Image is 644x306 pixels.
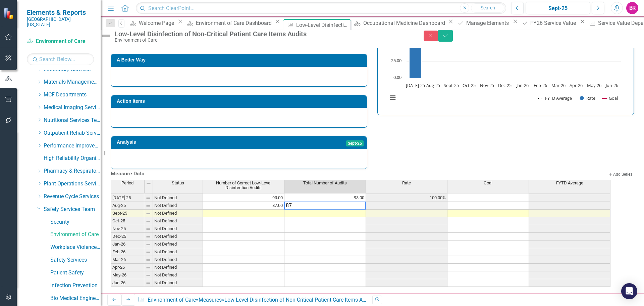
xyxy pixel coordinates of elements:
div: Environment of Care [115,38,410,43]
td: Not Defined [153,264,203,271]
a: Environment of Care Dashboard [184,19,273,27]
a: Environment of Care [27,38,94,45]
a: Workplace Violence Prevention Team [50,244,101,251]
td: Dec-25 [111,233,144,241]
svg: Interactive chart [384,7,624,108]
img: 8DAGhfEEPCf229AAAAAElFTkSuQmCC [146,211,151,216]
td: Aug-25 [111,202,144,210]
button: Sept-25 [526,2,590,14]
div: Open Intercom Messenger [621,283,637,299]
img: 8DAGhfEEPCf229AAAAAElFTkSuQmCC [146,257,151,263]
button: BR [626,2,638,14]
a: MCF Departments [44,91,101,99]
img: 8DAGhfEEPCf229AAAAAElFTkSuQmCC [146,280,151,286]
td: Mar-26 [111,256,144,264]
td: Not Defined [153,210,203,217]
button: View chart menu, Chart [388,93,397,102]
div: » » [138,296,367,304]
img: 8DAGhfEEPCf229AAAAAElFTkSuQmCC [146,195,151,201]
a: Nutritional Services Team [44,117,101,124]
td: 87.00 [203,202,284,210]
a: Revenue Cycle Services [44,193,101,201]
a: Manage Elements [455,19,511,27]
h3: Action Items [117,99,364,104]
a: Safety Services Team [44,206,101,213]
text: Oct-25 [463,82,476,88]
button: Search [471,3,504,13]
input: Search Below... [27,53,94,65]
div: Manage Elements [466,19,511,27]
div: Chart. Highcharts interactive chart. [384,7,627,108]
div: FY26 Service Value [530,19,578,27]
text: Sept-25 [444,82,459,88]
td: Not Defined [153,241,203,248]
text: 25.00 [391,57,401,63]
text: Mar-26 [551,82,566,88]
img: 8DAGhfEEPCf229AAAAAElFTkSuQmCC [146,265,151,270]
a: Occupational Medicine Dashboard [352,19,447,27]
td: Jan-26 [111,241,144,248]
td: Not Defined [153,217,203,225]
img: 8DAGhfEEPCf229AAAAAElFTkSuQmCC [146,203,151,209]
td: Not Defined [153,225,203,233]
td: Not Defined [153,271,203,279]
td: 93.00 [203,194,284,202]
td: Not Defined [153,279,203,287]
text: 0.00 [393,74,401,80]
img: 8DAGhfEEPCf229AAAAAElFTkSuQmCC [146,242,151,247]
a: FY26 Service Value [519,19,578,27]
button: Show FYTD Average [538,95,573,101]
text: Feb-26 [534,82,547,88]
img: ClearPoint Strategy [3,7,15,19]
h3: Measure Data [111,171,399,177]
img: 8DAGhfEEPCf229AAAAAElFTkSuQmCC [146,226,151,232]
span: Number of Correct Low-Level Disinfection Audits [204,181,283,190]
h3: Analysis [117,140,247,145]
a: Environment of Care [148,297,196,303]
img: 8DAGhfEEPCf229AAAAAElFTkSuQmCC [146,234,151,239]
button: Show Rate [580,95,595,101]
a: Security [50,218,101,226]
a: Medical Imaging Services [44,104,101,112]
img: 8DAGhfEEPCf229AAAAAElFTkSuQmCC [146,181,151,186]
td: May-26 [111,271,144,279]
a: Environment of Care [50,231,101,238]
img: Not Defined [101,31,111,41]
td: Sept-25 [111,210,144,217]
span: Sept-25 [346,140,364,146]
td: Not Defined [153,194,203,202]
td: Apr-26 [111,264,144,271]
text: Dec-25 [498,82,512,88]
a: Welcome Page [128,19,176,27]
td: Oct-25 [111,217,144,225]
button: Show Goal [602,95,618,101]
button: Add Series [606,171,634,178]
td: Not Defined [153,233,203,241]
td: Feb-26 [111,248,144,256]
span: Status [172,181,184,185]
a: Patient Safety [50,269,101,277]
td: Not Defined [153,202,203,210]
text: Jun-26 [605,82,618,88]
div: Sept-25 [528,4,588,12]
span: FYTD Average [556,181,583,185]
div: Low-Level Disinfection of Non-Critical Patient Care Items Audits [224,297,374,303]
a: Outpatient Rehab Services [44,129,101,137]
td: 93.00 [284,194,366,202]
a: High Reliability Organization [44,155,101,162]
h3: A Better Way [117,57,364,62]
td: Not Defined [153,248,203,256]
img: 8DAGhfEEPCf229AAAAAElFTkSuQmCC [146,273,151,278]
div: Welcome Page [139,19,176,27]
text: May-26 [587,82,601,88]
div: Low-Level Disinfection of Non-Critical Patient Care Items Audits [115,30,410,38]
td: 100.00% [366,194,447,202]
a: Plant Operations Services [44,180,101,188]
span: Rate [402,181,411,185]
a: Pharmacy & Respiratory [44,167,101,175]
span: Total Number of Audits [303,181,347,185]
small: [GEOGRAPHIC_DATA][US_STATE] [27,16,94,28]
td: [DATE]-25 [111,194,144,202]
text: Nov-25 [480,82,494,88]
